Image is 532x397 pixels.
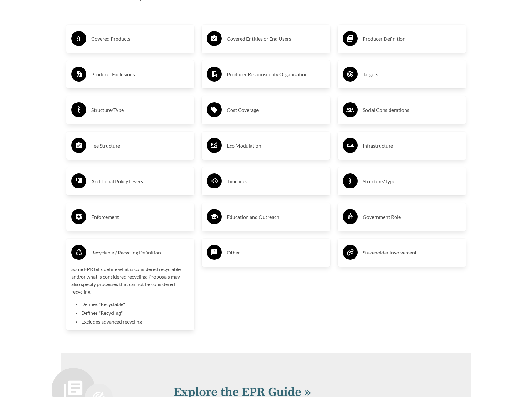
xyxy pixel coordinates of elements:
[91,105,190,115] h3: Structure/Type
[227,34,325,44] h3: Covered Entities or End Users
[91,141,190,151] h3: Fee Structure
[81,318,190,325] li: Excludes advanced recycling
[91,248,190,258] h3: Recyclable / Recycling Definition
[91,69,190,79] h3: Producer Exclusions
[227,212,325,222] h3: Education and Outreach
[227,105,325,115] h3: Cost Coverage
[363,69,461,79] h3: Targets
[363,105,461,115] h3: Social Considerations
[227,176,325,186] h3: Timelines
[363,248,461,258] h3: Stakeholder Involvement
[363,141,461,151] h3: Infrastructure
[81,300,190,308] li: Defines "Recyclable"
[227,141,325,151] h3: Eco Modulation
[227,69,325,79] h3: Producer Responsibility Organization
[91,34,190,44] h3: Covered Products
[91,212,190,222] h3: Enforcement
[227,248,325,258] h3: Other
[363,176,461,186] h3: Structure/Type
[81,309,190,317] li: Defines "Recycling"
[363,34,461,44] h3: Producer Definition
[91,176,190,186] h3: Additional Policy Levers
[363,212,461,222] h3: Government Role
[71,265,190,295] p: Some EPR bills define what is considered recyclable and/or what is considered recycling. Proposal...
